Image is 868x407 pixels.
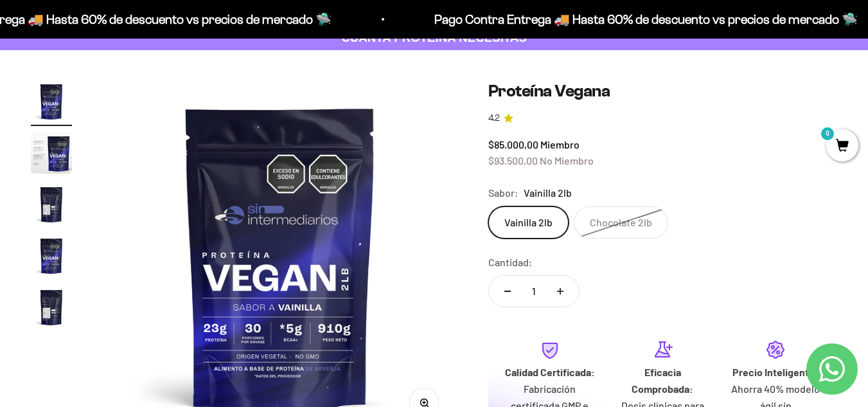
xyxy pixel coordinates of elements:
button: Ir al artículo 3 [31,184,72,229]
button: Enviar [209,192,266,213]
label: Cantidad: [488,254,533,271]
div: Un mensaje de garantía de satisfacción visible. [15,125,266,147]
p: Pago Contra Entrega 🚚 Hasta 60% de descuento vs precios de mercado 🛸 [413,9,837,30]
img: Proteína Vegana [31,81,72,122]
button: Ir al artículo 1 [31,81,72,126]
span: $85.000,00 [488,138,538,150]
span: Enviar [210,192,265,213]
p: ¿Qué te daría la seguridad final para añadir este producto a tu carrito? [15,21,266,50]
span: No Miembro [540,154,594,167]
strong: Eficacia Comprobada: [632,366,693,395]
span: 4.2 [488,111,500,125]
img: Proteína Vegana [31,287,72,328]
div: Más detalles sobre la fecha exacta de entrega. [15,99,266,122]
h1: Proteína Vegana [488,81,837,101]
img: Proteína Vegana [31,132,72,174]
button: Aumentar cantidad [542,276,579,307]
button: Ir al artículo 2 [31,132,72,177]
a: 4.24.2 de 5.0 estrellas [488,111,837,125]
span: Vainilla 2lb [524,185,572,201]
button: Reducir cantidad [489,276,526,307]
strong: Calidad Certificada: [505,366,595,378]
mark: 0 [820,126,835,141]
a: 0 [826,140,858,154]
span: Miembro [540,138,580,150]
strong: Precio Inteligente: [732,366,819,378]
img: Proteína Vegana [31,184,72,225]
legend: Sabor: [488,185,518,201]
button: Ir al artículo 5 [31,287,72,332]
div: La confirmación de la pureza de los ingredientes. [15,150,266,185]
span: $93.500,00 [488,154,538,167]
button: Ir al artículo 4 [31,235,72,280]
img: Proteína Vegana [31,235,72,276]
div: Un aval de expertos o estudios clínicos en la página. [15,61,266,96]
